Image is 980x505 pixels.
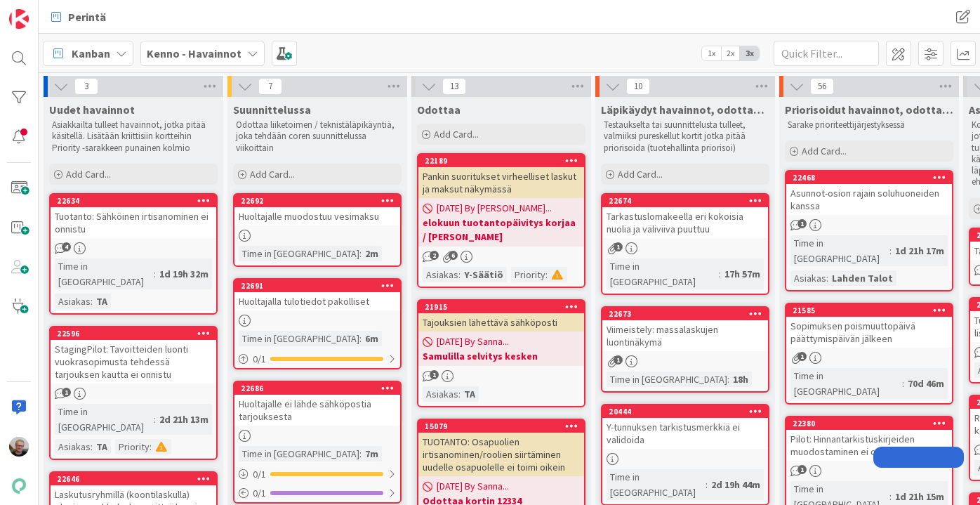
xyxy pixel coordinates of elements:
[418,301,584,332] div: 21915Tajouksien lähettävä sähköposti
[786,184,952,215] div: Asunnot-osion rajain soluhuoneiden kanssa
[156,412,212,427] div: 2d 21h 13m
[234,280,400,292] div: 22691
[810,78,834,95] span: 56
[786,304,952,348] div: 21585Sopimuksen poismuuttopäivä päättymispäivän jälkeen
[461,267,507,282] div: Y-Säätiö
[234,382,400,395] div: 22686
[788,119,951,131] p: Sarake prioriteettijärjestyksessä
[233,103,311,117] span: Suunnittelussa
[150,439,152,454] span: :
[545,267,548,282] span: :
[9,9,29,29] img: Visit kanbanzone.com
[729,372,752,387] div: 18h
[719,266,721,282] span: :
[721,46,740,60] span: 2x
[423,349,580,363] b: Samulilla selvitys kesken
[889,243,892,258] span: :
[55,439,91,454] div: Asiakas
[437,201,552,216] span: [DATE] By [PERSON_NAME]...
[609,309,768,319] div: 22673
[417,153,585,288] a: 22189Pankin suoritukset virheelliset laskut ja maksut näkymässä[DATE] By [PERSON_NAME]...elokuun ...
[62,388,71,397] span: 1
[437,479,509,494] span: [DATE] By Sanna...
[511,267,545,282] div: Priority
[626,78,650,95] span: 10
[52,119,215,154] p: Asiakkailta tulleet havainnot, jotka pitää käsitellä. Lisätään kriittisiin kortteihin Priority -s...
[892,243,948,258] div: 1d 21h 17m
[253,352,266,367] span: 0 / 1
[607,372,727,387] div: Time in [GEOGRAPHIC_DATA]
[359,331,362,346] span: :
[708,477,764,492] div: 2d 19h 44m
[55,258,154,289] div: Time in [GEOGRAPHIC_DATA]
[602,207,768,238] div: Tarkastuslomakeella eri kokoisia nuolia ja väliviiva puuttuu
[423,386,458,402] div: Asiakas
[740,46,759,60] span: 3x
[57,329,216,339] div: 22596
[91,439,93,454] span: :
[458,386,461,402] span: :
[602,195,768,238] div: 22674Tarkastuslomakeella eri kokoisia nuolia ja väliviiva puuttuu
[802,145,847,157] span: Add Card...
[418,167,584,198] div: Pankin suoritukset virheelliset laskut ja maksut näkymässä
[418,155,584,167] div: 22189
[614,355,623,365] span: 1
[786,171,952,215] div: 22468Asunnot-osion rajain soluhuoneiden kanssa
[425,156,584,166] div: 22189
[233,278,402,369] a: 22691Huoltajalla tulotiedot pakollisetTime in [GEOGRAPHIC_DATA]:6m0/1
[43,4,114,29] a: Perintä
[241,383,400,393] div: 22686
[9,437,29,457] img: JH
[362,246,382,261] div: 2m
[362,331,382,346] div: 6m
[437,334,509,349] span: [DATE] By Sanna...
[93,294,111,309] div: TA
[702,46,721,60] span: 1x
[417,103,461,117] span: Odottaa
[49,103,135,117] span: Uudet havainnot
[417,299,585,407] a: 21915Tajouksien lähettävä sähköposti[DATE] By Sanna...Samulilla selvitys keskenAsiakas:TA
[904,376,948,391] div: 70d 46m
[239,246,359,261] div: Time in [GEOGRAPHIC_DATA]
[418,313,584,332] div: Tajouksien lähettävä sähköposti
[49,326,218,460] a: 22596StagingPilot: Tavoitteiden luonti vuokrasopimusta tehdessä tarjouksen kautta ei onnistuTime ...
[51,207,216,238] div: Tuotanto: Sähköinen irtisanominen ei onnistu
[607,258,719,289] div: Time in [GEOGRAPHIC_DATA]
[62,242,71,251] span: 4
[91,294,93,309] span: :
[786,317,952,348] div: Sopimuksen poismuuttopäivä päättymispäivän jälkeen
[234,350,400,368] div: 0/1
[250,168,295,181] span: Add Card...
[154,412,156,427] span: :
[418,155,584,198] div: 22189Pankin suoritukset virheelliset laskut ja maksut näkymässä
[233,381,402,504] a: 22686Huoltajalle ei lähde sähköpostia tarjouksestaTime in [GEOGRAPHIC_DATA]:7m0/10/1
[51,195,216,207] div: 22634
[234,195,400,207] div: 22692
[430,370,439,379] span: 1
[607,469,706,500] div: Time in [GEOGRAPHIC_DATA]
[51,195,216,238] div: 22634Tuotanto: Sähköinen irtisanominen ei onnistu
[790,270,826,286] div: Asiakas
[55,294,91,309] div: Asiakas
[828,270,896,286] div: Lahden Talot
[826,270,828,286] span: :
[458,267,461,282] span: :
[239,446,359,461] div: Time in [GEOGRAPHIC_DATA]
[601,103,769,117] span: Läpikäydyt havainnot, odottaa priorisointia
[785,103,953,117] span: Priorisoidut havainnot, odottaa kehityskapaa
[727,372,729,387] span: :
[602,320,768,351] div: Viimeistely: massalaskujen luontinäkymä
[49,193,218,315] a: 22634Tuotanto: Sähköinen irtisanominen ei onnistuTime in [GEOGRAPHIC_DATA]:1d 19h 32mAsiakas:TA
[602,308,768,351] div: 22673Viimeistely: massalaskujen luontinäkymä
[241,281,400,291] div: 22691
[793,419,952,428] div: 22380
[418,420,584,433] div: 15079
[74,78,98,95] span: 3
[797,219,807,228] span: 1
[359,246,362,261] span: :
[601,306,769,393] a: 22673Viimeistely: massalaskujen luontinäkymäTime in [GEOGRAPHIC_DATA]:18h
[418,433,584,476] div: TUOTANTO: Osapuolien irtisanominen/roolien siirtäminen uudelle osapuolelle ei toimi oikein
[786,417,952,430] div: 22380
[51,327,216,340] div: 22596
[258,78,282,95] span: 7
